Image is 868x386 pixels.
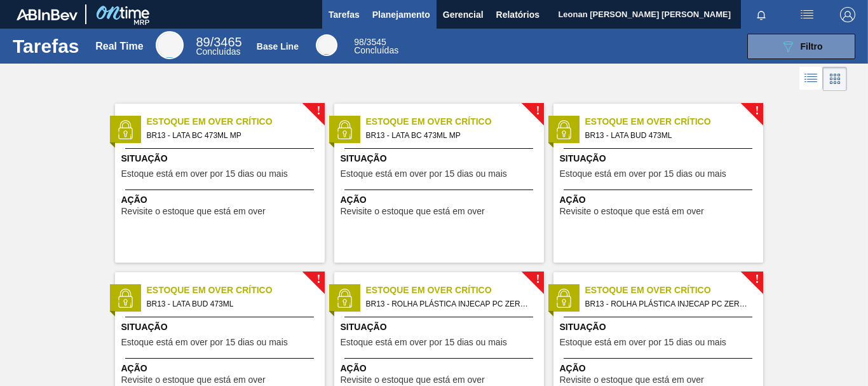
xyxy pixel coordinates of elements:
img: status [116,120,135,139]
span: BR13 - LATA BC 473ML MP [147,128,315,142]
div: Real Time [95,41,143,52]
div: Base Line [257,41,299,52]
span: ! [316,106,320,116]
span: Estoque está em over por 15 dias ou mais [121,169,288,179]
span: Situação [341,152,541,165]
span: Estoque em Over Crítico [366,284,544,297]
span: Revisite o estoque que está em over [121,375,266,385]
span: Estoque está em over por 15 dias ou mais [341,338,507,347]
span: Estoque está em over por 15 dias ou mais [560,338,726,347]
span: Estoque em Over Crítico [366,115,544,128]
span: ! [316,275,320,284]
img: status [335,289,354,308]
span: ! [755,275,759,284]
span: Concluídas [196,46,240,57]
img: Logout [840,7,855,22]
span: Revisite o estoque que está em over [121,207,266,216]
span: Ação [121,193,322,207]
span: BR13 - ROLHA PLÁSTICA INJECAP PC ZERO SHORT [585,297,753,311]
span: Situação [560,321,760,334]
img: status [116,289,135,308]
span: Revisite o estoque que está em over [341,207,485,216]
img: status [554,289,573,308]
span: / 3545 [354,37,386,47]
span: BR13 - LATA BUD 473ML [585,128,753,142]
span: BR13 - LATA BUD 473ML [147,297,315,311]
span: Tarefas [329,7,360,22]
span: Relatórios [496,7,539,22]
span: ! [536,106,539,116]
span: Revisite o estoque que está em over [560,207,704,216]
span: Estoque está em over por 15 dias ou mais [341,169,507,179]
span: 98 [354,37,364,47]
span: Gerencial [443,7,484,22]
span: Estoque em Over Crítico [585,284,763,297]
span: 89 [196,35,210,49]
span: Filtro [801,41,823,52]
span: Concluídas [354,45,398,55]
span: Estoque em Over Crítico [147,115,325,128]
span: Ação [560,362,760,375]
span: Situação [121,321,322,334]
span: Situação [560,152,760,165]
span: / 3465 [196,35,241,49]
span: BR13 - LATA BC 473ML MP [366,128,534,142]
div: Visão em Cards [823,67,847,91]
img: status [335,120,354,139]
button: Notificações [741,6,782,24]
span: Estoque em Over Crítico [585,115,763,128]
span: Estoque está em over por 15 dias ou mais [121,338,288,347]
span: Situação [121,152,322,165]
span: Estoque está em over por 15 dias ou mais [560,169,726,179]
span: Estoque em Over Crítico [147,284,325,297]
h1: Tarefas [13,39,79,53]
img: status [554,120,573,139]
span: Planejamento [372,7,430,22]
div: Visão em Lista [799,67,823,91]
span: Ação [121,362,322,375]
span: Revisite o estoque que está em over [341,375,485,385]
span: ! [536,275,539,284]
span: Situação [341,321,541,334]
span: Revisite o estoque que está em over [560,375,704,385]
div: Base Line [354,38,398,55]
span: Ação [341,193,541,207]
div: Base Line [316,34,337,56]
div: Real Time [156,31,184,59]
button: Filtro [747,34,855,59]
span: Ação [341,362,541,375]
span: BR13 - ROLHA PLÁSTICA INJECAP PC ZERO SHORT [366,297,534,311]
div: Real Time [196,37,241,56]
img: TNhmsLtSVTkK8tSr43FrP2fwEKptu5GPRR3wAAAABJRU5ErkJggg== [17,9,78,20]
span: ! [755,106,759,116]
img: userActions [799,7,815,22]
span: Ação [560,193,760,207]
